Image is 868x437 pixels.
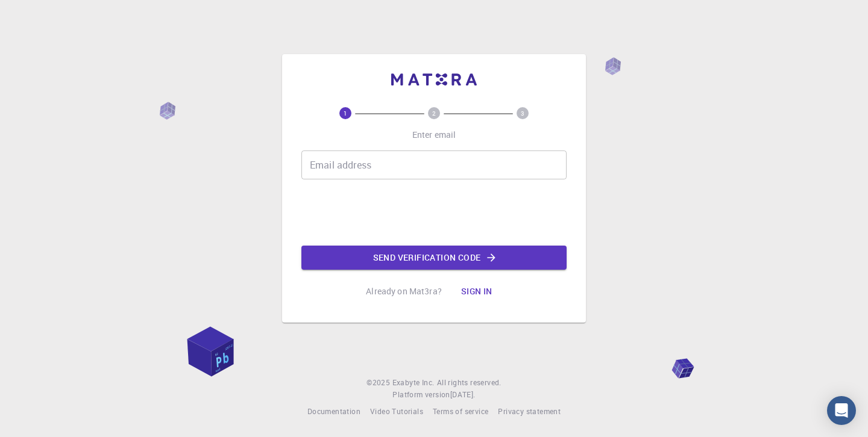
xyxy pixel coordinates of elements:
[827,396,856,425] div: Open Intercom Messenger
[392,377,435,389] a: Exabyte Inc.
[307,406,360,416] span: Documentation
[450,389,476,399] span: [DATE] .
[366,285,442,297] p: Already on Mat3ra?
[370,406,423,416] span: Video Tutorials
[412,129,456,141] p: Enter email
[498,406,561,416] span: Privacy statement
[366,377,392,389] span: © 2025
[450,389,476,401] a: [DATE].
[307,406,360,418] a: Documentation
[392,389,450,401] span: Platform version
[437,377,502,389] span: All rights reserved.
[521,109,524,117] text: 3
[432,109,436,117] text: 2
[392,377,435,387] span: Exabyte Inc.
[433,406,488,418] a: Terms of service
[342,189,526,236] iframe: reCAPTCHA
[301,246,567,270] button: Send verification code
[433,406,488,416] span: Terms of service
[451,279,502,303] button: Sign in
[498,406,561,418] a: Privacy statement
[370,406,423,418] a: Video Tutorials
[344,109,347,117] text: 1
